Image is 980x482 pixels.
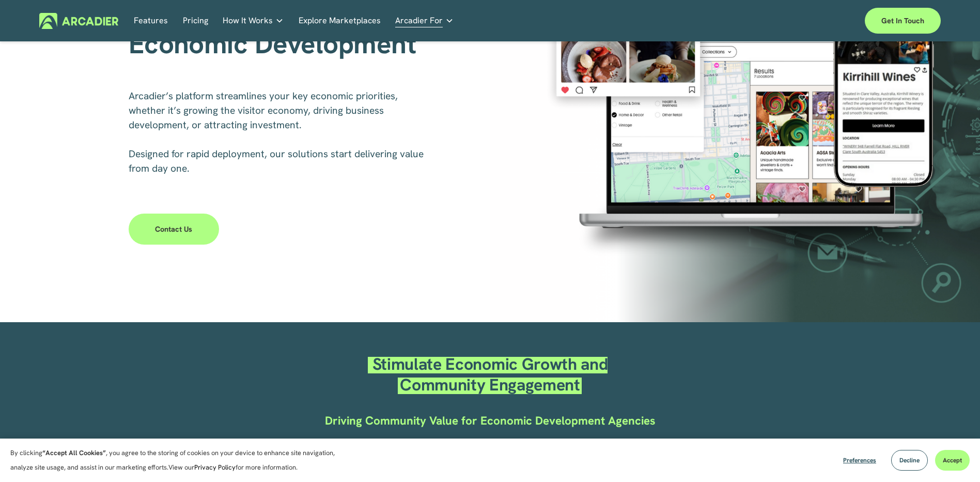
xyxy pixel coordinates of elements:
a: Features [134,13,168,29]
span: Community Engagement [400,374,580,396]
span: Arcadier For [395,13,443,28]
p: Arcadier’s platform streamlines your key economic priorities, whether it’s growing the visitor ec... [129,89,430,176]
span: Decline [899,456,920,464]
p: By clicking , you agree to the storing of cookies on your device to enhance site navigation, anal... [10,446,346,475]
strong: Driving Community Value for Economic Development Agencies [325,413,656,428]
a: Pricing [183,13,208,29]
iframe: Chat Widget [928,432,980,482]
a: Privacy Policy [194,463,236,472]
span: Stimulate Economic Growth and [372,353,608,375]
strong: “Accept All Cookies” [42,448,106,457]
a: Explore Marketplaces [299,13,381,29]
span: Designed for rapid deployment, our solutions start delivering value from day one. [129,147,426,175]
a: Contact Us [129,214,219,245]
a: folder dropdown [223,13,284,29]
span: How It Works [223,13,273,28]
button: Decline [891,450,928,471]
a: Get in touch [865,8,941,34]
button: Preferences [835,450,884,471]
img: Arcadier [39,13,118,29]
a: folder dropdown [395,13,454,29]
span: Preferences [843,456,876,464]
